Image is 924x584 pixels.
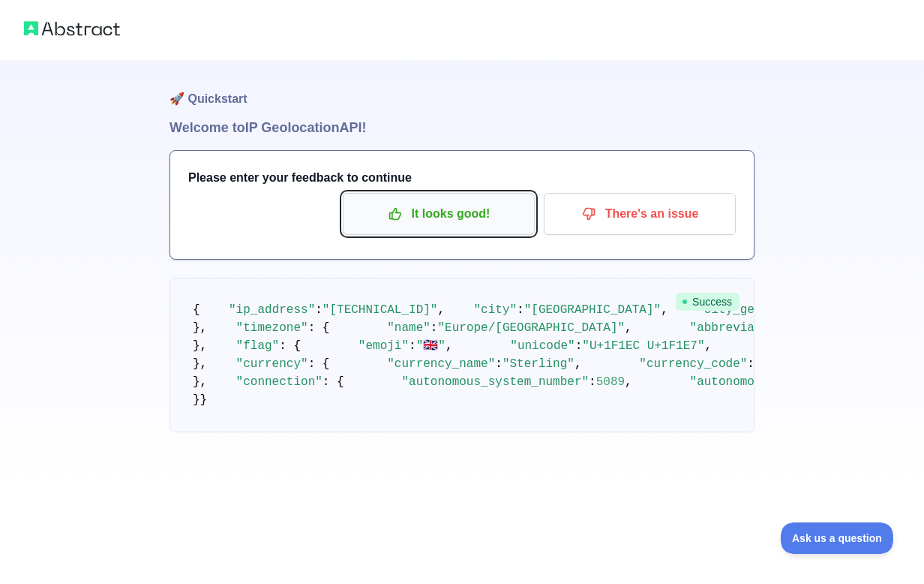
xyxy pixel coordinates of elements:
[193,303,200,317] span: {
[705,339,712,353] span: ,
[308,357,330,371] span: : {
[555,201,724,227] p: There's an issue
[661,303,668,317] span: ,
[387,357,495,371] span: "currency_name"
[524,303,661,317] span: "[GEOGRAPHIC_DATA]"
[169,117,754,138] h1: Welcome to IP Geolocation API!
[544,193,736,235] button: There's an issue
[495,357,502,371] span: :
[236,321,308,335] span: "timezone"
[575,339,583,353] span: :
[229,303,315,317] span: "ip_address"
[430,321,438,335] span: :
[416,339,445,353] span: "🇬🇧"
[236,357,308,371] span: "currency"
[401,375,589,389] span: "autonomous_system_number"
[315,303,322,317] span: :
[502,357,574,371] span: "Sterling"
[24,18,120,39] img: Abstract logo
[343,193,535,235] button: It looks good!
[473,303,517,317] span: "city"
[582,339,704,353] span: "U+1F1EC U+1F1E7"
[747,357,754,371] span: :
[574,357,582,371] span: ,
[517,303,524,317] span: :
[236,375,322,389] span: "connection"
[169,60,754,117] h1: 🚀 Quickstart
[589,375,596,389] span: :
[236,339,280,353] span: "flag"
[322,303,438,317] span: "[TECHNICAL_ID]"
[781,522,894,554] iframe: Toggle Customer Support
[445,339,453,353] span: ,
[690,375,920,389] span: "autonomous_system_organization"
[625,321,632,335] span: ,
[437,303,445,317] span: ,
[676,293,739,311] span: Success
[354,201,523,227] p: It looks good!
[188,169,736,187] h3: Please enter your feedback to continue
[279,339,301,353] span: : {
[690,321,790,335] span: "abbreviation"
[322,375,344,389] span: : {
[596,375,625,389] span: 5089
[625,375,632,389] span: ,
[639,357,747,371] span: "currency_code"
[510,339,574,353] span: "unicode"
[437,321,625,335] span: "Europe/[GEOGRAPHIC_DATA]"
[387,321,430,335] span: "name"
[308,321,330,335] span: : {
[358,339,409,353] span: "emoji"
[409,339,416,353] span: :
